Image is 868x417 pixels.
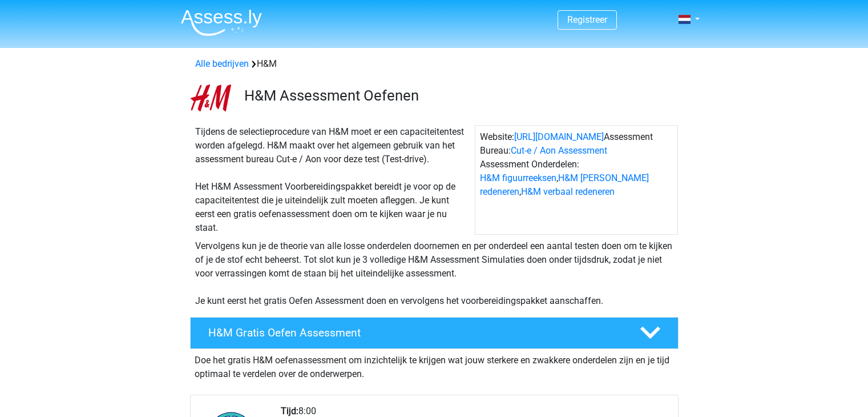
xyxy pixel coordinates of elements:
[191,125,475,235] div: Tijdens de selectieprocedure van H&M moet er een capaciteitentest worden afgelegd. H&M maakt over...
[475,125,678,235] div: Website: Assessment Bureau: Assessment Onderdelen: , ,
[521,186,615,197] a: H&M verbaal redeneren
[181,9,262,36] img: Assessly
[191,57,678,71] div: H&M
[190,349,679,381] div: Doe het gratis H&M oefenassessment om inzichtelijk te krijgen wat jouw sterkere en zwakkere onder...
[567,14,607,25] a: Registreer
[480,173,649,197] a: H&M [PERSON_NAME] redeneren
[195,58,249,69] a: Alle bedrijven
[191,239,678,308] div: Vervolgens kun je de theorie van alle losse onderdelen doornemen en per onderdeel een aantal test...
[480,173,556,183] a: H&M figuurreeksen
[281,406,298,416] b: Tijd:
[514,131,604,142] a: [URL][DOMAIN_NAME]
[244,87,669,105] h3: H&M Assessment Oefenen
[208,326,621,339] h4: H&M Gratis Oefen Assessment
[511,145,607,156] a: Cut-e / Aon Assessment
[185,317,683,349] a: H&M Gratis Oefen Assessment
